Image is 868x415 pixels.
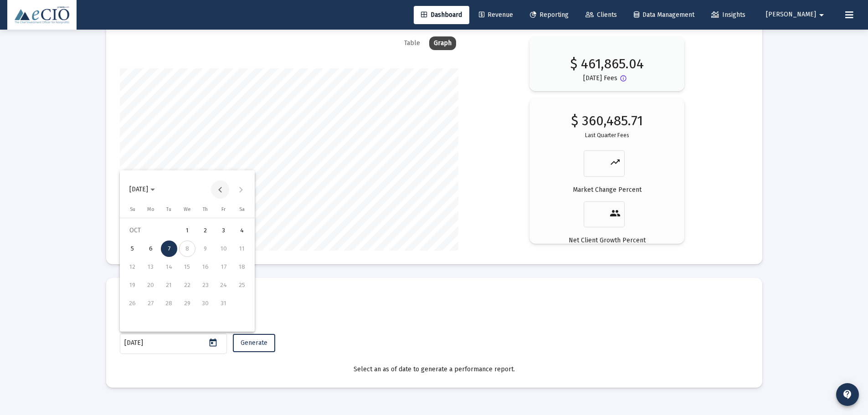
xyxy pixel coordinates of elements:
span: Tu [166,206,171,212]
span: Fr [221,206,226,212]
div: 12 [124,259,141,275]
div: 8 [179,241,195,257]
button: 2025-10-29 [178,294,196,313]
button: 2025-10-12 [123,258,142,276]
div: 4 [234,222,250,239]
button: 2025-10-16 [196,258,215,276]
span: Th [203,206,208,212]
div: 27 [143,295,159,312]
button: 2025-10-01 [178,221,196,240]
button: 2025-10-07 [160,240,178,258]
span: We [184,206,191,212]
div: 16 [197,259,214,275]
span: Mo [147,206,154,212]
div: 28 [161,295,177,312]
div: 19 [124,277,141,293]
div: 21 [161,277,177,293]
button: 2025-10-31 [215,294,233,313]
button: 2025-10-27 [142,294,160,313]
button: 2025-10-25 [233,276,251,294]
button: 2025-10-24 [215,276,233,294]
button: 2025-10-22 [178,276,196,294]
button: 2025-10-23 [196,276,215,294]
div: 30 [197,295,214,312]
button: 2025-10-26 [123,294,142,313]
button: 2025-10-18 [233,258,251,276]
button: Previous month [211,180,229,199]
div: 18 [234,259,250,275]
button: 2025-10-04 [233,221,251,240]
span: Su [130,206,135,212]
button: 2025-10-17 [215,258,233,276]
div: 22 [179,277,195,293]
div: 14 [161,259,177,275]
button: 2025-10-19 [123,276,142,294]
div: 10 [216,241,232,257]
div: 13 [143,259,159,275]
button: 2025-10-21 [160,276,178,294]
button: 2025-10-13 [142,258,160,276]
div: 1 [179,222,195,239]
button: 2025-10-28 [160,294,178,313]
button: 2025-10-20 [142,276,160,294]
div: 23 [197,277,214,293]
div: 7 [161,241,177,257]
div: 9 [197,241,214,257]
td: OCT [123,221,178,240]
span: Sa [239,206,245,212]
button: 2025-10-08 [178,240,196,258]
div: 20 [143,277,159,293]
div: 25 [234,277,250,293]
button: 2025-10-14 [160,258,178,276]
span: [DATE] [129,185,148,193]
button: 2025-10-10 [215,240,233,258]
button: 2025-10-11 [233,240,251,258]
div: 31 [216,295,232,312]
button: 2025-10-05 [123,240,142,258]
button: 2025-10-03 [215,221,233,240]
button: 2025-10-02 [196,221,215,240]
button: 2025-10-15 [178,258,196,276]
button: 2025-10-09 [196,240,215,258]
div: 24 [216,277,232,293]
div: 17 [216,259,232,275]
button: 2025-10-30 [196,294,215,313]
div: 11 [234,241,250,257]
div: 6 [143,241,159,257]
button: Choose month and year [122,180,162,199]
div: 2 [197,222,214,239]
div: 29 [179,295,195,312]
button: Next month [231,180,250,199]
div: 3 [216,222,232,239]
div: 15 [179,259,195,275]
div: 26 [124,295,141,312]
div: 5 [124,241,141,257]
button: 2025-10-06 [142,240,160,258]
